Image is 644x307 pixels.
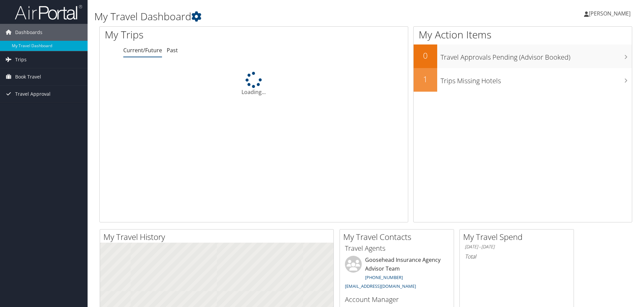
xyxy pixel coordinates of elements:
a: [PERSON_NAME] [584,3,637,24]
h3: Travel Approvals Pending (Advisor Booked) [441,49,632,62]
a: Current/Future [123,47,162,54]
a: 0Travel Approvals Pending (Advisor Booked) [414,44,632,68]
a: Past [167,47,178,54]
div: Loading... [100,72,408,96]
span: Dashboards [15,24,42,41]
a: [PHONE_NUMBER] [365,274,403,280]
h3: Travel Agents [345,244,449,253]
span: [PERSON_NAME] [589,10,631,17]
h1: My Travel Dashboard [94,9,456,24]
h2: My Travel Spend [463,231,574,243]
h2: 1 [414,73,437,85]
span: Book Travel [15,68,41,85]
img: airportal-logo.png [15,4,82,20]
h2: 0 [414,50,437,61]
span: Trips [15,51,27,68]
h1: My Trips [105,28,275,42]
a: [EMAIL_ADDRESS][DOMAIN_NAME] [345,283,416,289]
h6: Total [465,253,569,260]
h2: My Travel History [103,231,333,243]
li: Goosehead Insurance Agency Advisor Team [342,256,452,292]
h2: My Travel Contacts [343,231,454,243]
h3: Account Manager [345,295,449,304]
span: Travel Approval [15,86,51,102]
h1: My Action Items [414,28,632,42]
a: 1Trips Missing Hotels [414,68,632,92]
h3: Trips Missing Hotels [441,73,632,86]
h6: [DATE] - [DATE] [465,244,569,250]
